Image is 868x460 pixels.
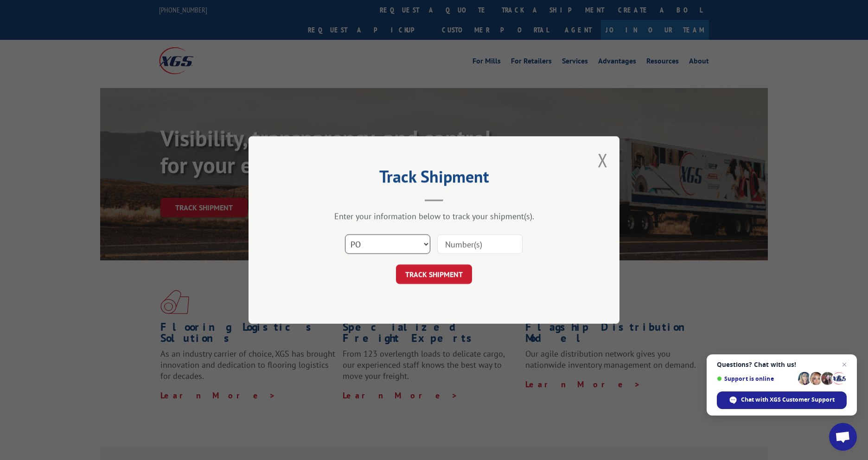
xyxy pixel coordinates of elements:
div: Enter your information below to track your shipment(s). [295,211,573,221]
span: Chat with XGS Customer Support [741,396,835,404]
button: TRACK SHIPMENT [396,265,472,284]
input: Number(s) [437,234,523,254]
span: Support is online [717,375,795,382]
span: Questions? Chat with us! [717,361,847,368]
h2: Track Shipment [295,170,573,188]
a: Open chat [829,423,857,451]
button: Close modal [598,148,608,172]
span: Chat with XGS Customer Support [717,391,847,409]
